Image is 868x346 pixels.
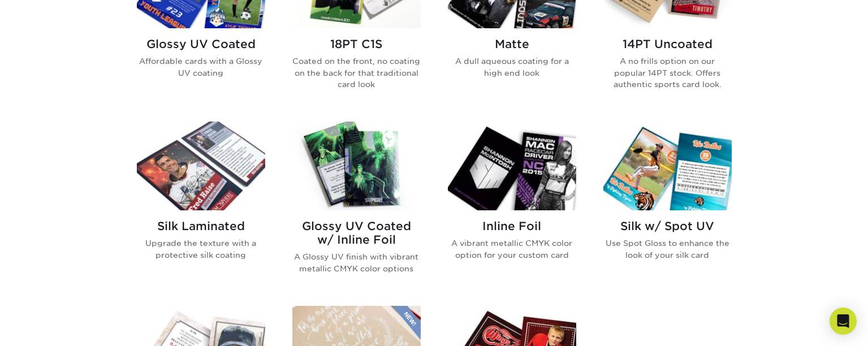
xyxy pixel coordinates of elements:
[292,122,421,292] a: Glossy UV Coated w/ Inline Foil Trading Cards Glossy UV Coated w/ Inline Foil A Glossy UV finish ...
[137,237,265,261] p: Upgrade the texture with a protective silk coating
[292,251,421,274] p: A Glossy UV finish with vibrant metallic CMYK color options
[603,37,732,51] h2: 14PT Uncoated
[292,37,421,51] h2: 18PT C1S
[448,55,576,79] p: A dull aqueous coating for a high end look
[603,55,732,90] p: A no frills option on our popular 14PT stock. Offers authentic sports card look.
[603,219,732,233] h2: Silk w/ Spot UV
[137,37,265,51] h2: Glossy UV Coated
[292,219,421,246] h2: Glossy UV Coated w/ Inline Foil
[448,219,576,233] h2: Inline Foil
[292,122,421,210] img: Glossy UV Coated w/ Inline Foil Trading Cards
[392,306,421,340] img: New Product
[603,122,732,292] a: Silk w/ Spot UV Trading Cards Silk w/ Spot UV Use Spot Gloss to enhance the look of your silk card
[830,308,857,335] div: Open Intercom Messenger
[137,55,265,79] p: Affordable cards with a Glossy UV coating
[448,122,576,292] a: Inline Foil Trading Cards Inline Foil A vibrant metallic CMYK color option for your custom card
[448,237,576,261] p: A vibrant metallic CMYK color option for your custom card
[603,122,732,210] img: Silk w/ Spot UV Trading Cards
[448,37,576,51] h2: Matte
[603,237,732,261] p: Use Spot Gloss to enhance the look of your silk card
[292,55,421,90] p: Coated on the front, no coating on the back for that traditional card look
[448,122,576,210] img: Inline Foil Trading Cards
[137,122,265,210] img: Silk Laminated Trading Cards
[137,122,265,292] a: Silk Laminated Trading Cards Silk Laminated Upgrade the texture with a protective silk coating
[137,219,265,233] h2: Silk Laminated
